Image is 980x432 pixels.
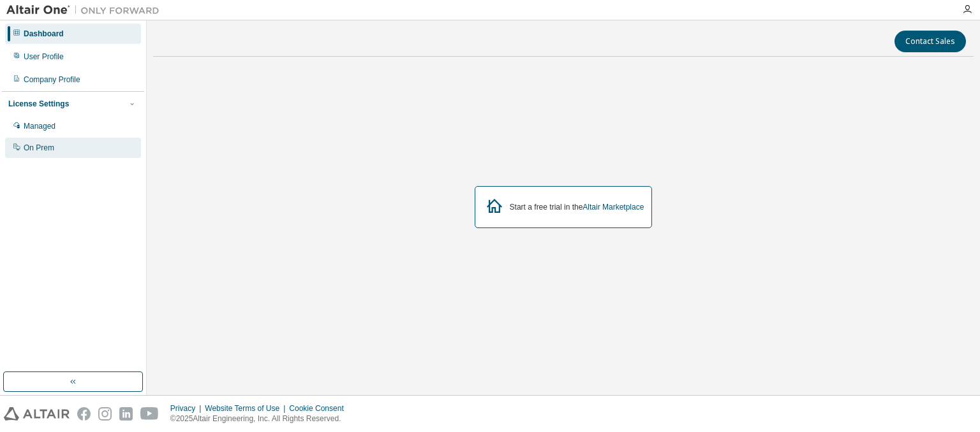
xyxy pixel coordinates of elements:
[8,99,69,109] div: License Settings
[119,407,133,421] img: linkedin.svg
[98,407,112,421] img: instagram.svg
[4,407,70,421] img: altair_logo.svg
[24,52,64,62] div: User Profile
[6,4,166,17] img: Altair One
[24,29,64,39] div: Dashboard
[170,403,205,414] div: Privacy
[205,403,289,414] div: Website Terms of Use
[24,121,56,131] div: Managed
[170,414,352,424] p: © 2025 Altair Engineering, Inc. All Rights Reserved.
[24,75,80,85] div: Company Profile
[77,407,91,421] img: facebook.svg
[895,31,966,52] button: Contact Sales
[583,203,644,212] a: Altair Marketplace
[289,403,351,414] div: Cookie Consent
[140,407,159,421] img: youtube.svg
[510,202,644,212] div: Start a free trial in the
[24,143,54,153] div: On Prem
